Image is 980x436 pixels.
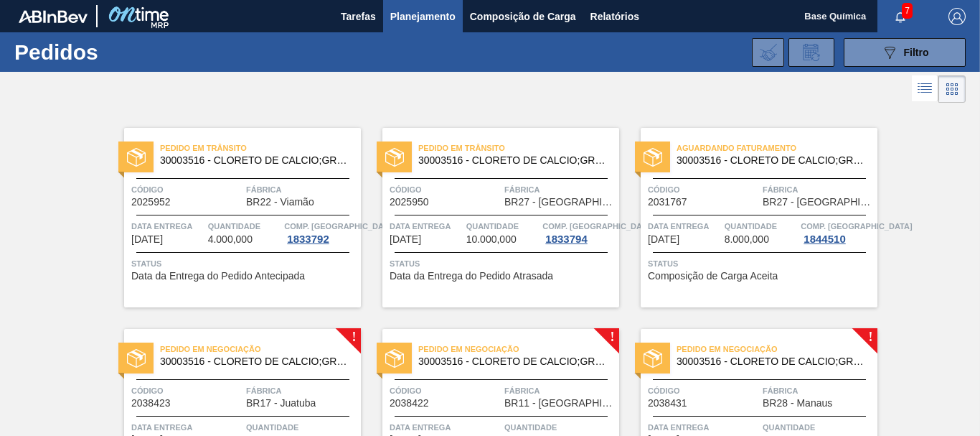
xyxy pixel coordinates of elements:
[284,233,331,245] div: 1833792
[466,219,540,233] span: Quantidade
[131,219,204,233] span: Data entrega
[677,141,877,155] span: Aguardando Faturamento
[418,141,619,155] span: Pedido em Trânsito
[385,349,404,368] img: status
[160,141,361,155] span: Pedido em Trânsito
[390,182,501,197] span: Código
[644,349,662,368] img: status
[131,197,171,208] span: 2025952
[504,384,616,398] span: Fábrica
[390,8,456,25] span: Planejamento
[648,420,759,435] span: Data entrega
[648,219,721,233] span: Data entrega
[14,44,215,60] h1: Pedidos
[752,38,784,67] div: Importar Negociações dos Pedidos
[648,256,874,271] span: Status
[504,420,616,435] span: Quantidade
[648,384,759,398] span: Código
[246,197,314,208] span: BR22 - Viamão
[801,219,912,233] span: Comp. Carga
[284,219,395,233] span: Comp. Carga
[725,234,769,245] span: 8.000,000
[390,197,429,208] span: 2025950
[504,197,616,208] span: BR27 - Nova Minas
[208,234,253,245] span: 4.000,000
[208,219,281,233] span: Quantidade
[677,342,877,356] span: Pedido em Negociação
[677,356,866,367] span: 30003516 - CLORETO DE CALCIO;GRANULADO;75%
[103,128,361,307] a: statusPedido em Trânsito30003516 - CLORETO DE CALCIO;GRANULADO;75%Código2025952FábricaBR22 - Viam...
[246,420,357,435] span: Quantidade
[246,384,357,398] span: Fábrica
[341,8,376,25] span: Tarefas
[390,219,463,233] span: Data entrega
[877,6,923,27] button: Notificações
[127,148,146,167] img: status
[390,384,501,398] span: Código
[763,197,874,208] span: BR27 - Nova Minas
[648,271,778,282] span: Composição de Carga Aceita
[648,398,687,409] span: 2038431
[246,398,316,409] span: BR17 - Juatuba
[131,234,163,245] span: 25/09/2025
[912,75,938,103] div: Visão em Lista
[19,10,88,23] img: TNhmsLtSVTkK8tSr43FrP2fwEKptu5GPRR3wAAAABJRU5ErkJggg==
[160,155,349,166] span: 30003516 - CLORETO DE CALCIO;GRANULADO;75%
[763,398,832,409] span: BR28 - Manaus
[619,128,877,307] a: statusAguardando Faturamento30003516 - CLORETO DE CALCIO;GRANULADO;75%Código2031767FábricaBR27 - ...
[648,197,687,208] span: 2031767
[504,398,616,409] span: BR11 - São Luís
[131,256,357,271] span: Status
[160,356,349,367] span: 30003516 - CLORETO DE CALCIO;GRANULADO;75%
[542,233,590,245] div: 1833794
[418,342,619,356] span: Pedido em Negociação
[938,75,966,103] div: Visão em Cards
[644,148,662,167] img: status
[160,342,361,356] span: Pedido em Negociação
[648,234,679,245] span: 30/09/2025
[902,3,913,19] span: 7
[385,148,404,167] img: status
[284,219,357,245] a: Comp. [GEOGRAPHIC_DATA]1833792
[390,271,553,282] span: Data da Entrega do Pedido Atrasada
[418,155,608,166] span: 30003516 - CLORETO DE CALCIO;GRANULADO;75%
[542,219,616,245] a: Comp. [GEOGRAPHIC_DATA]1833794
[763,384,874,398] span: Fábrica
[801,233,848,245] div: 1844510
[131,398,171,409] span: 2038423
[725,219,798,233] span: Quantidade
[246,182,357,197] span: Fábrica
[418,356,608,367] span: 30003516 - CLORETO DE CALCIO;GRANULADO;75%
[677,155,866,166] span: 30003516 - CLORETO DE CALCIO;GRANULADO;75%
[542,219,654,233] span: Comp. Carga
[390,256,616,271] span: Status
[131,384,242,398] span: Código
[763,182,874,197] span: Fábrica
[948,8,966,25] img: Logout
[131,420,242,435] span: Data entrega
[390,398,429,409] span: 2038422
[390,420,501,435] span: Data entrega
[844,38,966,67] button: Filtro
[470,8,576,25] span: Composição de Carga
[504,182,616,197] span: Fábrica
[648,182,759,197] span: Código
[361,128,619,307] a: statusPedido em Trânsito30003516 - CLORETO DE CALCIO;GRANULADO;75%Código2025950FábricaBR27 - [GEO...
[131,271,305,282] span: Data da Entrega do Pedido Antecipada
[904,47,929,58] span: Filtro
[801,219,874,245] a: Comp. [GEOGRAPHIC_DATA]1844510
[590,8,639,25] span: Relatórios
[127,349,146,368] img: status
[763,420,874,435] span: Quantidade
[788,38,834,67] div: Solicitação de Revisão de Pedidos
[131,182,242,197] span: Código
[390,234,421,245] span: 29/09/2025
[466,234,517,245] span: 10.000,000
